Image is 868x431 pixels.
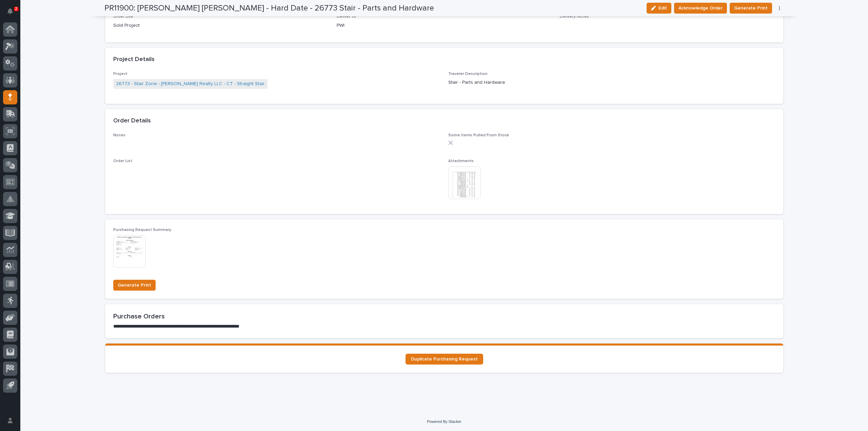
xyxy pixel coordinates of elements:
h2: Order Details [113,117,151,125]
span: Notes [113,133,125,137]
span: Attachments [448,159,474,163]
h2: PR11900: [PERSON_NAME] [PERSON_NAME] - Hard Date - 26773 Stair - Parts and Hardware [104,3,434,13]
button: Generate Print [113,280,156,291]
h2: Purchase Orders [113,312,775,320]
h2: Project Details [113,56,155,63]
span: Some Items Pulled From Stock [448,133,509,137]
span: Deliver to [337,15,356,19]
span: Edit [658,5,667,11]
span: Traveler Description [448,72,488,76]
span: Project [113,72,127,76]
button: Generate Print [730,3,772,14]
a: 26773 - Stair Zone - [PERSON_NAME] Realty LLC - CT - Straight Stair [116,80,265,87]
span: Order Use [113,15,133,19]
span: Generate Print [734,4,768,12]
span: Order List [113,159,132,163]
button: Acknowledge Order [674,3,727,14]
p: 2 [15,6,17,11]
p: Stair - Parts and Hardware [448,79,775,86]
p: Sold Project [113,22,329,29]
a: Duplicate Purchasing Request [406,354,483,365]
span: Duplicate Purchasing Request [411,357,478,361]
div: Notifications2 [8,8,17,19]
span: Delivery Notes [560,15,589,19]
button: Edit [647,3,671,14]
span: Generate Print [118,281,151,289]
span: Acknowledge Order [678,4,723,12]
p: PWI [337,22,552,29]
button: Notifications [3,4,17,18]
a: Powered By Stacker [427,419,461,424]
span: Purchasing Request Summary [113,228,171,232]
